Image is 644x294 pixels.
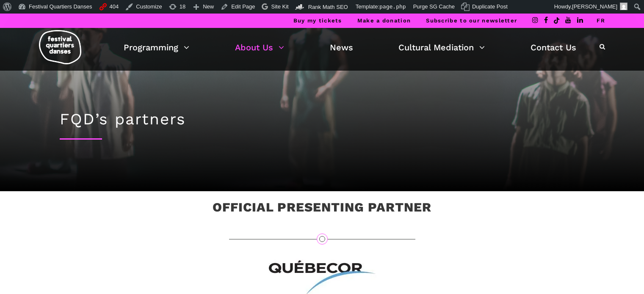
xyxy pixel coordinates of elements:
[572,3,617,10] span: [PERSON_NAME]
[597,17,605,24] a: FR
[398,40,485,55] a: Cultural Mediation
[308,4,348,10] span: Rank Math SEO
[531,40,576,55] a: Contact Us
[213,200,431,221] h3: Official Presenting Partner
[124,40,189,55] a: Programming
[235,40,284,55] a: About Us
[426,17,517,24] a: Subscribe to our newsletter
[357,17,411,24] a: Make a donation
[60,110,585,129] h1: FQD’s partners
[271,3,289,10] span: Site Kit
[293,17,342,24] a: Buy my tickets
[39,30,81,64] img: logo-fqd-med
[330,40,353,55] a: News
[379,3,406,10] span: page.php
